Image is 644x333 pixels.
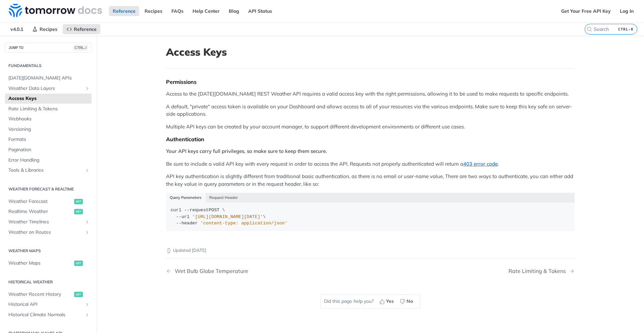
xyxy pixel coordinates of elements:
[8,291,72,298] span: Weather Recent History
[166,90,575,98] p: Access to the [DATE][DOMAIN_NAME] REST Weather API requires a valid access key with the right per...
[5,217,92,227] a: Weather TimelinesShow subpages for Weather Timelines
[176,221,198,226] span: --header
[5,289,92,299] a: Weather Recent Historyget
[386,298,394,305] span: Yes
[166,123,575,131] p: Multiple API keys can be created by your account manager, to support different development enviro...
[184,208,209,213] span: --request
[5,310,92,320] a: Historical Climate NormalsShow subpages for Historical Climate Normals
[8,260,72,267] span: Weather Maps
[225,6,243,16] a: Blog
[74,261,83,266] span: get
[8,312,83,318] span: Historical Climate Normals
[5,248,92,254] h2: Weather Maps
[166,268,341,274] a: Previous Page: Wet Bulb Globe Temperature
[171,268,248,274] div: Wet Bulb Globe Temperature
[166,261,575,281] nav: Pagination Controls
[8,85,83,92] span: Weather Data Layers
[508,268,569,274] div: Rate Limiting & Tokens
[8,167,83,174] span: Tools & Libraries
[166,148,327,154] strong: Your API keys carry full privileges, so make sure to keep them secure.
[201,221,287,226] span: 'content-type: application/json'
[40,26,57,32] span: Recipes
[5,43,92,53] button: JUMP TOCTRL-/
[8,219,83,225] span: Weather Timelines
[320,294,420,309] div: Did this page help you?
[8,116,90,122] span: Webhooks
[5,104,92,114] a: Rate Limiting & Tokens
[407,298,413,305] span: No
[5,114,92,124] a: Webhooks
[8,229,83,236] span: Weather on Routes
[8,147,90,153] span: Pagination
[166,46,575,58] h1: Access Keys
[5,165,92,175] a: Tools & LibrariesShow subpages for Tools & Libraries
[587,26,592,32] svg: Search
[85,230,90,235] button: Show subpages for Weather on Routes
[508,268,575,274] a: Next Page: Rate Limiting & Tokens
[557,6,614,16] a: Get Your Free API Key
[9,4,102,17] img: Tomorrow.io Weather API Docs
[377,296,397,307] button: Yes
[73,45,88,50] span: CTRL-/
[85,302,90,307] button: Show subpages for Historical API
[74,199,83,204] span: get
[5,145,92,155] a: Pagination
[166,136,575,143] div: Authentication
[616,6,637,16] a: Log In
[85,219,90,225] button: Show subpages for Weather Timelines
[5,94,92,104] a: Access Keys
[8,95,90,102] span: Access Keys
[5,258,92,268] a: Weather Mapsget
[5,63,92,69] h2: Fundamentals
[5,186,92,192] h2: Weather Forecast & realtime
[8,198,72,205] span: Weather Forecast
[8,208,72,215] span: Realtime Weather
[109,6,139,16] a: Reference
[141,6,166,16] a: Recipes
[171,208,181,213] span: curl
[8,136,90,143] span: Formats
[5,84,92,94] a: Weather Data LayersShow subpages for Weather Data Layers
[168,6,187,16] a: FAQs
[5,227,92,237] a: Weather on RoutesShow subpages for Weather on Routes
[166,160,575,168] p: Be sure to include a valid API key with every request in order to access the API. Requests not pr...
[166,173,575,188] p: API key authentication is slightly different from traditional basic authentication, as there is n...
[5,155,92,165] a: Error Handling
[85,168,90,173] button: Show subpages for Tools & Libraries
[5,207,92,217] a: Realtime Weatherget
[5,299,92,310] a: Historical APIShow subpages for Historical API
[85,312,90,318] button: Show subpages for Historical Climate Normals
[397,296,417,307] button: No
[29,24,61,34] a: Recipes
[63,24,100,34] a: Reference
[616,26,635,33] kbd: CTRL-K
[74,26,97,32] span: Reference
[5,73,92,83] a: [DATE][DOMAIN_NAME] APIs
[7,24,27,34] span: v4.0.1
[74,292,83,297] span: get
[85,86,90,91] button: Show subpages for Weather Data Layers
[176,214,190,219] span: --url
[206,193,242,202] button: Request Header
[8,157,90,164] span: Error Handling
[5,124,92,134] a: Versioning
[8,75,90,81] span: [DATE][DOMAIN_NAME] APIs
[8,301,83,308] span: Historical API
[166,247,575,254] p: Updated [DATE]
[8,126,90,133] span: Versioning
[5,134,92,145] a: Formats
[74,209,83,214] span: get
[166,78,575,85] div: Permissions
[189,6,223,16] a: Help Center
[8,106,90,112] span: Rate Limiting & Tokens
[245,6,276,16] a: API Status
[463,161,498,167] a: 403 error code
[5,197,92,207] a: Weather Forecastget
[166,103,575,118] p: A default, "private" access token is available on your Dashboard and allows access to all of your...
[5,279,92,285] h2: Historical Weather
[171,207,570,227] div: POST \ \
[192,214,263,219] span: '[URL][DOMAIN_NAME][DATE]'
